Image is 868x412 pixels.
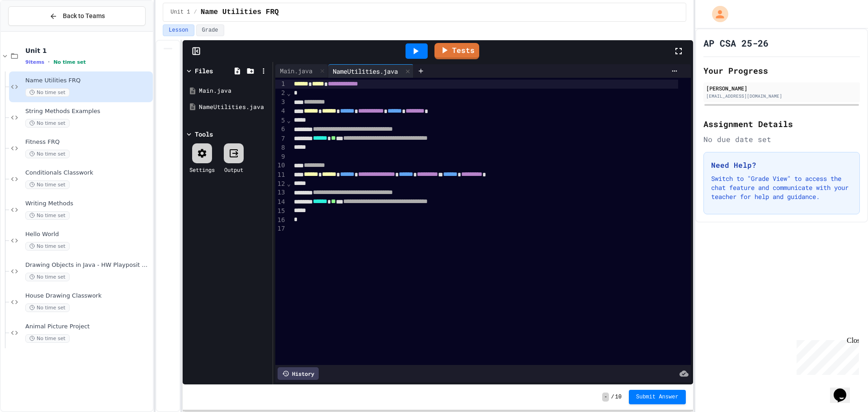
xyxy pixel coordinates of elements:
[602,393,609,402] span: -
[703,4,731,24] div: My Account
[275,125,287,134] div: 6
[25,211,70,220] span: No time set
[275,152,287,161] div: 9
[629,390,686,404] button: Submit Answer
[278,367,319,380] div: History
[434,43,479,59] a: Tests
[611,393,614,401] span: /
[25,77,151,85] span: Name Utilities FRQ
[636,393,679,401] span: Submit Answer
[275,198,287,207] div: 14
[275,207,287,216] div: 15
[275,161,287,170] div: 10
[286,117,291,124] span: Fold line
[25,292,151,300] span: House Drawing Classwork
[25,231,151,238] span: Hello World
[275,224,287,233] div: 17
[196,24,224,36] button: Grade
[199,86,269,95] div: Main.java
[25,261,151,269] span: Drawing Objects in Java - HW Playposit Code
[163,24,194,36] button: Lesson
[711,174,852,201] p: Switch to "Grade View" to access the chat feature and communicate with your teacher for help and ...
[703,37,769,49] h1: AP CSA 25-26
[286,180,291,187] span: Fold line
[25,180,70,189] span: No time set
[275,216,287,225] div: 16
[25,303,70,312] span: No time set
[703,134,860,145] div: No due date set
[25,334,70,343] span: No time set
[275,180,287,189] div: 12
[706,93,857,99] div: [EMAIL_ADDRESS][DOMAIN_NAME]
[711,160,852,170] h3: Need Help?
[224,166,243,174] div: Output
[706,84,857,92] div: [PERSON_NAME]
[189,166,215,174] div: Settings
[4,4,62,57] div: Chat with us now!Close
[25,273,70,281] span: No time set
[275,170,287,180] div: 11
[194,9,197,16] span: /
[703,64,860,77] h2: Your Progress
[275,188,287,197] div: 13
[275,107,287,116] div: 4
[25,200,151,208] span: Writing Methods
[170,9,190,16] span: Unit 1
[25,138,151,146] span: Fitness FRQ
[275,143,287,152] div: 8
[25,169,151,177] span: Conditionals Classwork
[703,118,860,130] h2: Assignment Details
[25,59,44,65] span: 9 items
[25,323,151,331] span: Animal Picture Project
[25,119,70,128] span: No time set
[793,336,859,375] iframe: chat widget
[328,66,402,76] div: NameUtilities.java
[25,47,151,55] span: Unit 1
[25,108,151,115] span: String Methods Examples
[201,7,279,18] span: Name Utilities FRQ
[830,376,859,403] iframe: chat widget
[275,98,287,107] div: 3
[286,90,291,97] span: Fold line
[53,59,86,65] span: No time set
[8,6,146,26] button: Back to Teams
[615,393,622,401] span: 10
[63,11,105,21] span: Back to Teams
[328,64,414,78] div: NameUtilities.java
[25,242,70,251] span: No time set
[275,66,317,76] div: Main.java
[199,103,269,112] div: NameUtilities.java
[275,134,287,143] div: 7
[195,66,213,76] div: Files
[275,89,287,98] div: 2
[25,88,70,97] span: No time set
[25,150,70,158] span: No time set
[195,129,213,139] div: Tools
[48,58,50,66] span: •
[275,64,328,78] div: Main.java
[275,80,287,89] div: 1
[275,116,287,125] div: 5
